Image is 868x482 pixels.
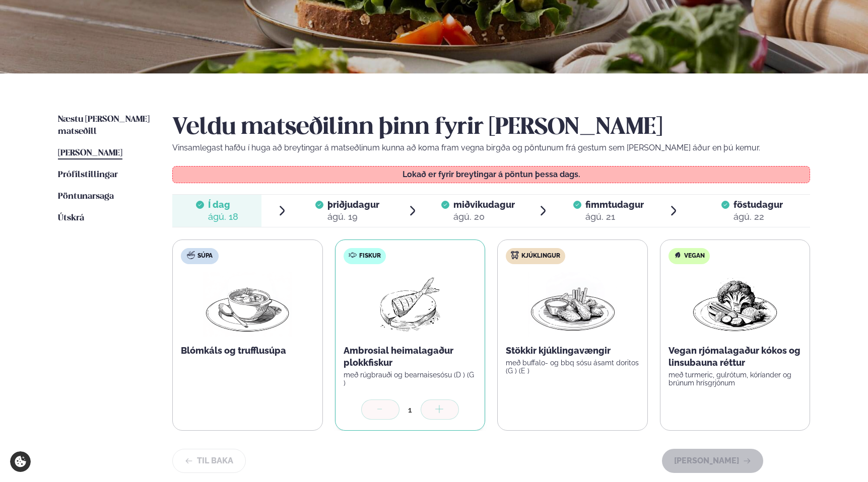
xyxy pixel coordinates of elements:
[327,199,379,210] span: þriðjudagur
[506,359,639,375] p: með buffalo- og bbq sósu ásamt doritos (G ) (E )
[58,115,150,136] span: Næstu [PERSON_NAME] matseðill
[58,169,118,181] a: Prófílstillingar
[58,149,122,157] span: [PERSON_NAME]
[344,371,477,387] p: með rúgbrauði og bearnaisesósu (D ) (G )
[733,199,783,210] span: föstudagur
[669,345,802,369] p: Vegan rjómalagaður kókos og linsubauna réttur
[684,252,705,260] span: Vegan
[58,191,114,203] a: Pöntunarsaga
[58,214,84,222] span: Útskrá
[58,171,118,179] span: Prófílstillingar
[181,345,314,357] p: Blómkáls og trufflusúpa
[183,171,800,179] p: Lokað er fyrir breytingar á pöntun þessa dags.
[378,272,442,337] img: fish.png
[172,449,246,473] button: Til baka
[733,211,783,223] div: ágú. 22
[58,114,152,138] a: Næstu [PERSON_NAME] matseðill
[585,199,644,210] span: fimmtudagur
[197,252,213,260] span: Súpa
[453,199,515,210] span: miðvikudagur
[528,272,617,337] img: Chicken-wings-legs.png
[208,199,238,211] span: Í dag
[58,147,122,159] a: [PERSON_NAME]
[674,251,682,259] img: Vegan.svg
[187,251,195,259] img: soup.svg
[399,404,421,416] div: 1
[691,272,779,337] img: Vegan.png
[58,192,114,201] span: Pöntunarsaga
[208,211,238,223] div: ágú. 18
[10,451,31,472] a: Cookie settings
[521,252,560,260] span: Kjúklingur
[203,272,292,337] img: Soup.png
[506,345,639,357] p: Stökkir kjúklingavængir
[58,212,84,224] a: Útskrá
[327,211,379,223] div: ágú. 19
[669,371,802,387] p: með turmeric, gulrótum, kóríander og brúnum hrísgrjónum
[172,142,810,154] p: Vinsamlegast hafðu í huga að breytingar á matseðlinum kunna að koma fram vegna birgða og pöntunum...
[585,211,644,223] div: ágú. 21
[511,251,519,259] img: chicken.svg
[359,252,381,260] span: Fiskur
[344,345,477,369] p: Ambrosial heimalagaður plokkfiskur
[172,114,810,142] h2: Veldu matseðilinn þinn fyrir [PERSON_NAME]
[349,251,357,259] img: fish.svg
[662,449,763,473] button: [PERSON_NAME]
[453,211,515,223] div: ágú. 20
